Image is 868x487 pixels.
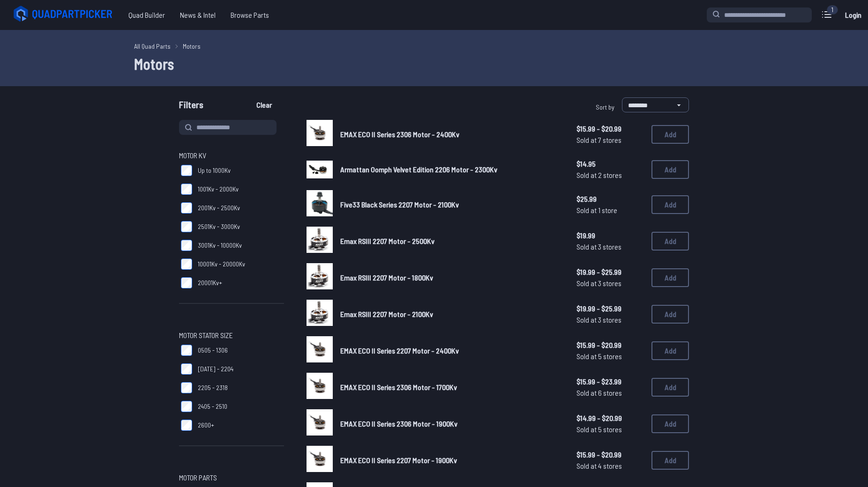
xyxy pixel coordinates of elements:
a: image [307,156,333,183]
a: Browse Parts [223,6,277,24]
a: EMAX ECO II Series 2306 Motor - 1900Kv [340,418,561,429]
span: $19.99 - $25.99 [576,266,644,278]
span: 2205 - 2318 [198,383,228,392]
button: Add [651,125,689,144]
span: Sold at 3 stores [576,314,644,325]
img: image [307,300,333,326]
span: Motor Parts [179,472,217,483]
input: [DATE] - 2204 [181,363,192,375]
span: Sold at 1 store [576,205,644,216]
a: Quad Builder [121,6,172,24]
span: Motor Stator Size [179,330,233,341]
span: $19.99 [576,230,644,241]
button: Add [651,414,689,433]
a: image [307,373,333,402]
a: image [307,446,333,475]
span: $15.99 - $20.99 [576,123,644,134]
span: Up to 1000Kv [198,166,231,175]
button: Add [651,160,689,179]
span: EMAX ECO II Series 2306 Motor - 1700Kv [340,383,457,391]
img: image [307,336,333,362]
a: EMAX ECO II Series 2306 Motor - 1700Kv [340,382,561,393]
span: EMAX ECO II Series 2207 Motor - 1900Kv [340,456,457,465]
a: image [307,263,333,292]
span: $14.95 [576,158,644,170]
input: 0505 - 1306 [181,345,192,356]
button: Add [651,341,689,360]
a: image [307,120,333,149]
span: 2405 - 2510 [198,402,227,411]
img: image [307,190,333,216]
span: EMAX ECO II Series 2306 Motor - 2400Kv [340,130,459,139]
span: 20001Kv+ [198,278,222,288]
a: Motors [183,41,201,51]
a: Five33 Black Series 2207 Motor - 2100Kv [340,199,561,210]
input: 2501Kv - 3000Kv [181,221,192,232]
a: image [307,409,333,438]
span: EMAX ECO II Series 2306 Motor - 1900Kv [340,419,457,428]
span: Emax RSIII 2207 Motor - 1800Kv [340,273,433,282]
button: Add [651,451,689,470]
span: 0505 - 1306 [198,346,228,355]
span: Sold at 5 stores [576,424,644,435]
span: Sold at 7 stores [576,134,644,146]
input: 2205 - 2318 [181,382,192,393]
a: Emax RSIII 2207 Motor - 2100Kv [340,309,561,320]
input: 3001Kv - 10000Kv [181,240,192,251]
span: $19.99 - $25.99 [576,303,644,314]
a: Emax RSIII 2207 Motor - 2500Kv [340,236,561,247]
span: 10001Kv - 20000Kv [198,259,245,269]
div: 1 [827,5,838,15]
select: Sort by [622,97,689,112]
input: 2600+ [181,420,192,431]
img: image [307,446,333,472]
a: image [307,336,333,365]
img: image [307,373,333,399]
span: $14.99 - $20.99 [576,413,644,424]
input: 2001Kv - 2500Kv [181,202,192,214]
span: 3001Kv - 10000Kv [198,241,242,250]
span: Sold at 3 stores [576,241,644,252]
span: $15.99 - $20.99 [576,449,644,460]
button: Add [651,305,689,324]
a: Armattan Oomph Velvet Edition 2206 Motor - 2300Kv [340,164,561,175]
button: Add [651,378,689,397]
span: Emax RSIII 2207 Motor - 2100Kv [340,310,433,318]
h1: Motors [134,52,734,75]
a: image [307,227,333,256]
a: All Quad Parts [134,41,171,51]
span: Sold at 5 stores [576,351,644,362]
a: image [307,300,333,329]
span: 2001Kv - 2500Kv [198,203,240,213]
span: Sort by [596,103,614,111]
span: Sold at 6 stores [576,387,644,398]
span: Five33 Black Series 2207 Motor - 2100Kv [340,200,459,209]
a: EMAX ECO II Series 2207 Motor - 1900Kv [340,455,561,466]
input: Up to 1000Kv [181,165,192,176]
span: Sold at 3 stores [576,278,644,289]
input: 10001Kv - 20000Kv [181,258,192,270]
span: $15.99 - $20.99 [576,339,644,351]
span: Emax RSIII 2207 Motor - 2500Kv [340,236,434,245]
a: News & Intel [172,6,223,24]
a: image [307,190,333,219]
span: Motor KV [179,150,206,161]
button: Add [651,195,689,214]
span: Armattan Oomph Velvet Edition 2206 Motor - 2300Kv [340,165,497,174]
span: Filters [179,97,203,116]
img: image [307,227,333,253]
span: $25.99 [576,193,644,205]
span: Sold at 2 stores [576,170,644,181]
input: 2405 - 2510 [181,401,192,412]
img: image [307,263,333,289]
a: EMAX ECO II Series 2207 Motor - 2400Kv [340,345,561,356]
input: 20001Kv+ [181,277,192,288]
a: Login [842,6,864,24]
span: EMAX ECO II Series 2207 Motor - 2400Kv [340,346,459,355]
img: image [307,409,333,435]
span: 2600+ [198,421,214,430]
a: Emax RSIII 2207 Motor - 1800Kv [340,272,561,283]
button: Add [651,232,689,251]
